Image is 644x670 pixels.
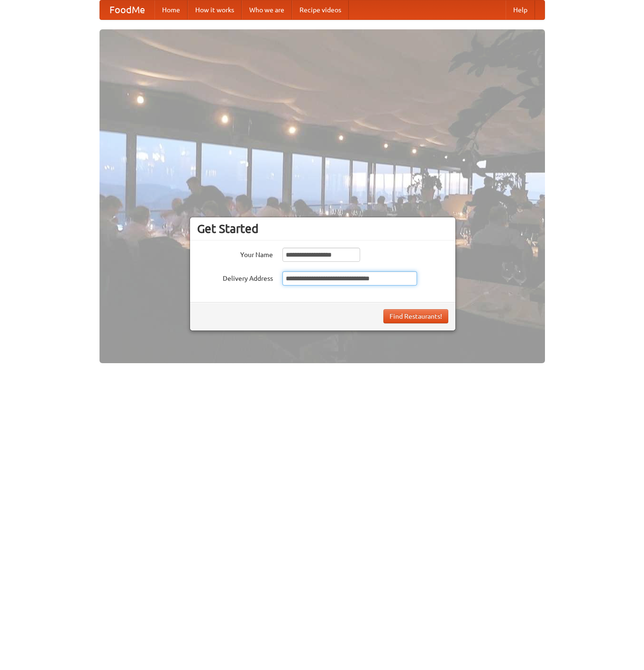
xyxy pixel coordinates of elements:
a: Recipe videos [292,0,349,19]
button: Find Restaurants! [383,309,448,323]
label: Delivery Address [197,271,273,283]
label: Your Name [197,248,273,259]
a: Home [154,0,188,19]
a: FoodMe [100,0,154,19]
a: Who we are [242,0,292,19]
a: Help [506,0,535,19]
a: How it works [188,0,242,19]
h3: Get Started [197,222,448,236]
